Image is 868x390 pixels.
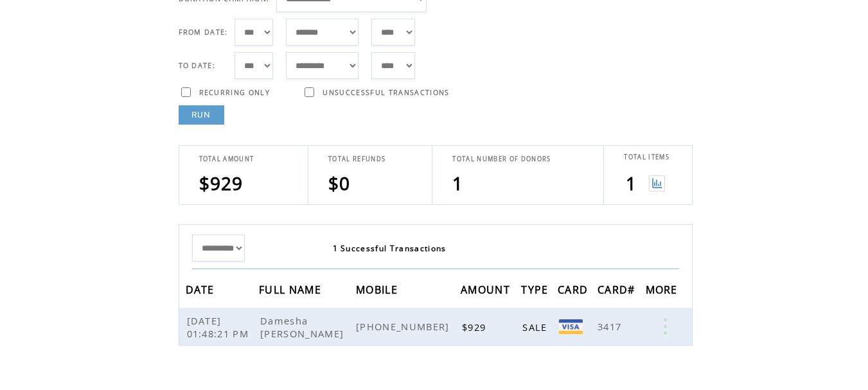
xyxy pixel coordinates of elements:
img: Visa [559,319,583,334]
a: DATE [186,285,218,293]
span: $929 [462,321,489,333]
a: TYPE [521,285,551,293]
span: DATE [186,279,218,303]
a: AMOUNT [461,285,513,293]
span: TOTAL AMOUNT [199,155,254,163]
span: [PHONE_NUMBER] [356,320,453,333]
span: FROM DATE: [179,28,228,37]
span: TO DATE: [179,61,216,70]
span: Damesha [PERSON_NAME] [260,314,347,340]
span: CARD# [598,279,639,303]
span: FULL NAME [259,279,324,303]
span: AMOUNT [461,279,513,303]
span: TOTAL REFUNDS [328,155,385,163]
span: [DATE] 01:48:21 PM [187,314,252,340]
span: TOTAL ITEMS [624,153,669,161]
span: MOBILE [356,279,401,303]
span: RECURRING ONLY [199,88,270,97]
a: MOBILE [356,285,401,293]
span: 1 [626,171,637,195]
span: 1 Successful Transactions [333,243,447,254]
span: 3417 [598,320,624,333]
span: SALE [522,321,550,333]
span: TYPE [521,279,551,303]
span: $0 [328,171,351,195]
span: CARD [558,279,591,303]
span: MORE [646,279,681,303]
span: UNSUCCESSFUL TRANSACTIONS [323,88,449,97]
span: $929 [199,171,244,195]
a: CARD [558,285,591,293]
span: TOTAL NUMBER OF DONORS [452,155,551,163]
img: View graph [649,175,665,191]
a: RUN [179,105,224,125]
a: CARD# [598,285,639,293]
span: 1 [452,171,463,195]
a: FULL NAME [259,285,324,293]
